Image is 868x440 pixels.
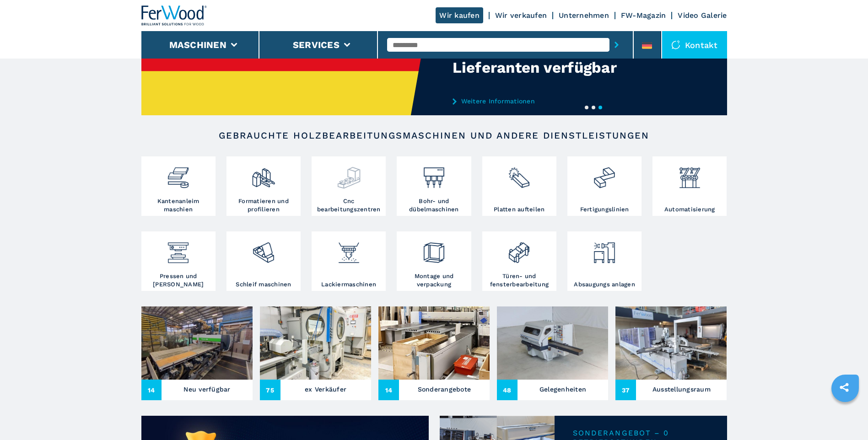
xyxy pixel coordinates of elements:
[236,280,291,289] h3: Schleif maschinen
[592,159,616,190] img: linee_di_produzione_2.png
[399,272,469,289] h3: Montage und verpackung
[312,156,386,216] a: Cnc bearbeitungszentren
[497,306,608,380] img: Gelegenheiten
[497,306,608,400] a: Gelegenheiten48Gelegenheiten
[378,306,490,380] img: Sonderangebote
[166,234,190,265] img: pressa-strettoia.png
[144,272,213,289] h3: Pressen und [PERSON_NAME]
[453,97,632,105] a: Weitere Informationen
[494,205,545,214] h3: Platten aufteilen
[678,159,702,190] img: automazione.png
[397,231,471,291] a: Montage und verpackung
[436,7,483,23] a: Wir kaufen
[260,380,280,400] span: 75
[615,306,727,380] img: Ausstellungsraum
[422,159,446,190] img: foratrici_inseritrici_2.png
[251,234,275,265] img: levigatrici_2.png
[567,231,642,291] a: Absaugungs anlagen
[829,399,861,433] iframe: Chat
[482,231,556,291] a: Türen- und fensterbearbeitung
[229,197,298,214] h3: Formatieren und profilieren
[664,205,715,214] h3: Automatisierung
[260,306,371,380] img: ex Verkäufer
[144,197,213,214] h3: Kantenanleim maschien
[609,34,624,55] button: submit-button
[418,383,471,396] h3: Sonderangebote
[592,234,616,265] img: aspirazione_1.png
[574,280,635,289] h3: Absaugungs anlagen
[567,156,642,216] a: Fertigungslinien
[141,380,162,400] span: 14
[598,106,602,109] button: 3
[482,156,556,216] a: Platten aufteilen
[183,383,230,396] h3: Neu verfügbar
[321,280,376,289] h3: Lackiermaschinen
[621,11,666,20] a: FW-Magazin
[305,383,346,396] h3: ex Verkäufer
[166,159,190,190] img: bordatrici_1.png
[169,39,226,50] button: Maschinen
[833,376,856,399] a: sharethis
[592,106,595,109] button: 2
[652,383,711,396] h3: Ausstellungsraum
[507,159,531,190] img: sezionatrici_2.png
[378,380,399,400] span: 14
[399,197,469,214] h3: Bohr- und dübelmaschinen
[260,306,371,400] a: ex Verkäufer 75ex Verkäufer
[141,306,253,400] a: Neu verfügbar 14Neu verfügbar
[226,156,301,216] a: Formatieren und profilieren
[559,11,609,20] a: Unternehmen
[507,234,531,265] img: lavorazione_porte_finestre_2.png
[141,306,253,380] img: Neu verfügbar
[171,130,698,141] h2: Gebrauchte Holzbearbeitungsmaschinen und andere Dienstleistungen
[497,380,518,400] span: 48
[580,205,629,214] h3: Fertigungslinien
[495,11,547,20] a: Wir verkaufen
[422,234,446,265] img: montaggio_imballaggio_2.png
[615,380,636,400] span: 37
[662,31,727,59] div: Kontakt
[337,159,361,190] img: centro_di_lavoro_cnc_2.png
[678,11,727,20] a: Video Galerie
[337,234,361,265] img: verniciatura_1.png
[141,231,216,291] a: Pressen und [PERSON_NAME]
[585,106,588,109] button: 1
[141,5,207,26] img: Ferwood
[251,159,275,190] img: squadratrici_2.png
[539,383,586,396] h3: Gelegenheiten
[141,156,216,216] a: Kantenanleim maschien
[397,156,471,216] a: Bohr- und dübelmaschinen
[378,306,490,400] a: Sonderangebote 14Sonderangebote
[293,39,340,50] button: Services
[615,306,727,400] a: Ausstellungsraum37Ausstellungsraum
[314,197,383,214] h3: Cnc bearbeitungszentren
[485,272,554,289] h3: Türen- und fensterbearbeitung
[671,40,680,49] img: Kontakt
[312,231,386,291] a: Lackiermaschinen
[652,156,727,216] a: Automatisierung
[226,231,301,291] a: Schleif maschinen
